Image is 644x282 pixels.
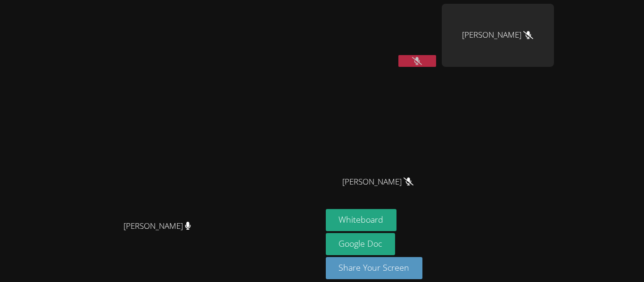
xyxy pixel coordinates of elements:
[326,233,396,255] a: Google Doc
[442,4,554,67] div: [PERSON_NAME]
[342,175,413,189] span: [PERSON_NAME]
[124,219,191,233] span: [PERSON_NAME]
[326,257,423,279] button: Share Your Screen
[326,209,397,231] button: Whiteboard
